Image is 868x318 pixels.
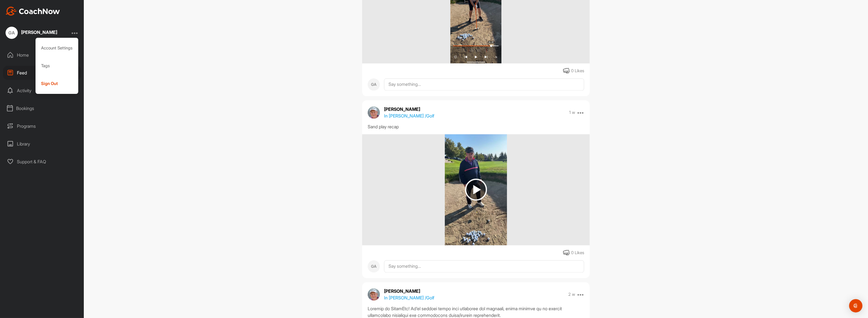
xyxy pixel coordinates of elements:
img: CoachNow [6,7,60,16]
img: play [465,179,487,201]
p: [PERSON_NAME] [384,106,434,112]
div: Sign Out [36,75,79,92]
p: 1 w [569,110,576,115]
p: [PERSON_NAME] [384,288,434,294]
div: 0 Likes [571,68,584,74]
img: avatar [368,106,380,119]
p: 2 w [569,292,576,297]
div: Open Intercom Messenger [849,299,862,312]
div: Bookings [3,101,81,115]
div: Sand play recap [368,123,584,130]
img: media [445,134,507,245]
div: [PERSON_NAME] [21,30,57,34]
div: Support & FAQ [3,155,81,169]
div: GA [368,260,380,272]
div: 0 Likes [571,250,584,256]
div: Account Settings [36,39,79,57]
div: Home [3,48,81,62]
div: Feed [3,66,81,80]
div: Library [3,137,81,151]
div: Activity [3,84,81,97]
p: In [PERSON_NAME] / Golf [384,112,434,119]
div: Programs [3,119,81,133]
div: GA [6,27,18,39]
div: GA [368,78,380,91]
p: In [PERSON_NAME] / Golf [384,294,434,301]
img: avatar [368,288,380,301]
div: Tags [36,57,79,75]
